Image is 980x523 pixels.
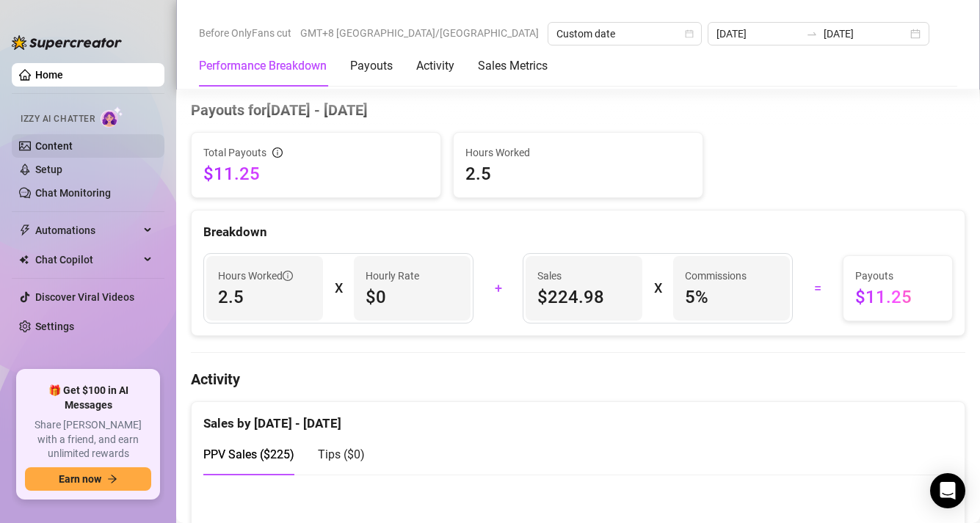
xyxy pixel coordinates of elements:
[416,57,454,75] div: Activity
[35,164,62,175] a: Setup
[203,402,953,434] div: Sales by [DATE] - [DATE]
[35,219,139,242] span: Automations
[802,277,834,300] div: =
[465,162,691,186] span: 2.5
[654,277,661,300] div: X
[318,447,365,461] span: Tips ( $0 )
[25,384,151,412] span: 🎁 Get $100 in AI Messages
[366,285,459,309] span: $0
[716,26,800,42] input: Start date
[350,57,393,75] div: Payouts
[537,268,631,284] span: Sales
[556,23,693,45] span: Custom date
[685,268,747,284] article: Commissions
[283,271,293,281] span: info-circle
[35,140,73,152] a: Content
[335,277,342,300] div: X
[806,28,818,40] span: to
[806,28,818,40] span: swap-right
[35,321,74,332] a: Settings
[366,268,419,284] article: Hourly Rate
[272,147,283,158] span: info-circle
[218,268,293,284] span: Hours Worked
[482,277,515,300] div: +
[191,369,965,389] h4: Activity
[101,106,123,128] img: AI Chatter
[930,473,965,508] div: Open Intercom Messenger
[25,418,151,461] span: Share [PERSON_NAME] with a friend, and earn unlimited rewards
[203,145,266,161] span: Total Payouts
[35,69,63,81] a: Home
[478,57,548,75] div: Sales Metrics
[107,474,117,484] span: arrow-right
[12,35,122,50] img: logo-BBDzfeDw.svg
[59,473,101,485] span: Earn now
[25,467,151,491] button: Earn nowarrow-right
[203,447,294,461] span: PPV Sales ( $225 )
[203,162,429,186] span: $11.25
[191,100,965,120] h4: Payouts for [DATE] - [DATE]
[685,285,778,309] span: 5 %
[203,222,953,242] div: Breakdown
[465,145,691,161] span: Hours Worked
[685,29,694,38] span: calendar
[35,187,111,199] a: Chat Monitoring
[855,285,940,309] span: $11.25
[300,22,539,44] span: GMT+8 [GEOGRAPHIC_DATA]/[GEOGRAPHIC_DATA]
[35,248,139,271] span: Chat Copilot
[19,255,29,265] img: Chat Copilot
[19,224,31,236] span: thunderbolt
[218,285,311,309] span: 2.5
[537,285,631,309] span: $224.98
[855,268,940,284] span: Payouts
[824,26,907,42] input: End date
[199,22,291,44] span: Before OnlyFans cut
[21,112,95,126] span: Izzy AI Chatter
[199,57,327,75] div: Performance Breakdown
[35,291,134,303] a: Discover Viral Videos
